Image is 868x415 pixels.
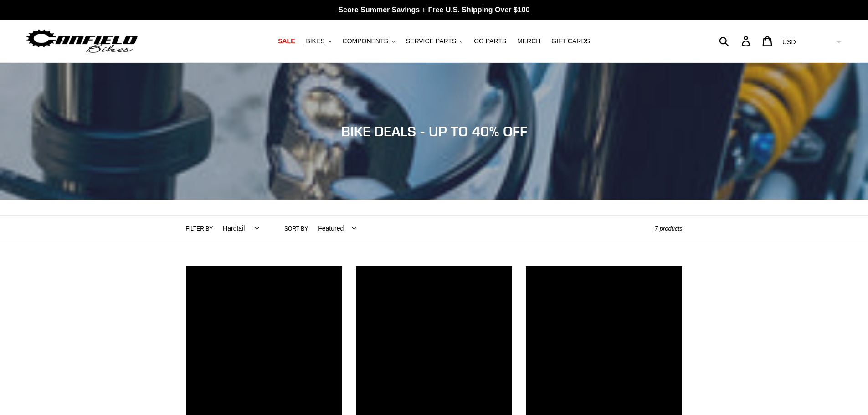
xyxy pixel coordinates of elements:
span: BIKES [306,37,324,45]
a: MERCH [513,35,545,47]
span: GIFT CARDS [551,37,590,45]
span: SERVICE PARTS [406,37,456,45]
a: GG PARTS [469,35,511,47]
a: GIFT CARDS [547,35,595,47]
a: SALE [273,35,299,47]
span: 7 products [655,225,683,232]
button: COMPONENTS [338,35,400,47]
button: BIKES [301,35,336,47]
span: COMPONENTS [343,37,388,45]
label: Filter by [186,225,213,233]
span: GG PARTS [474,37,506,45]
span: MERCH [517,37,540,45]
input: Search [724,31,747,51]
label: Sort by [284,225,308,233]
button: SERVICE PARTS [401,35,467,47]
span: SALE [278,37,295,45]
span: BIKE DEALS - UP TO 40% OFF [341,123,527,139]
img: Canfield Bikes [25,27,139,56]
